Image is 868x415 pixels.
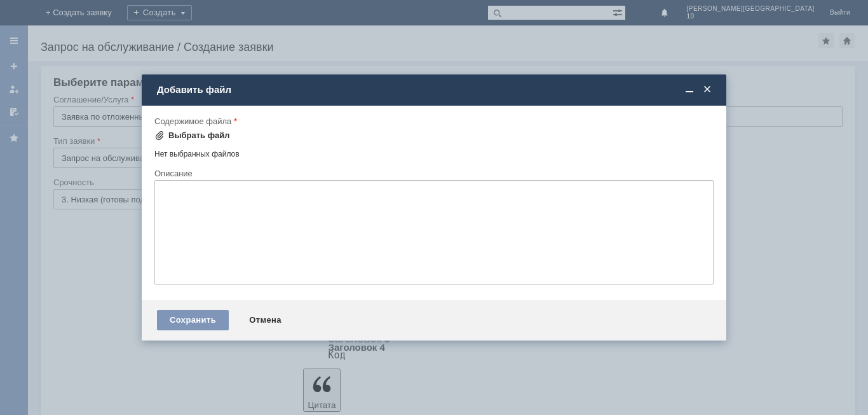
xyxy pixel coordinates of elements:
span: Свернуть (Ctrl + M) [683,84,696,95]
div: Выбрать файл [168,130,230,141]
div: Описание [154,169,711,178]
span: Закрыть [701,84,714,95]
div: Содержимое файла [154,117,711,125]
div: Нет выбранных файлов [154,144,714,159]
div: Добавить файл [157,84,714,95]
div: просьба удалить [5,5,186,15]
